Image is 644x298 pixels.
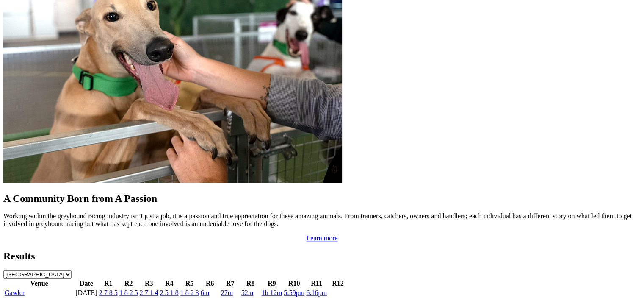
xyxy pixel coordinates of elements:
[160,279,179,288] th: R4
[200,279,220,288] th: R6
[3,251,641,262] h2: Results
[180,279,199,288] th: R5
[306,289,327,296] a: 6:16pm
[3,212,641,228] p: Working within the greyhound racing industry isn’t just a job, it is a passion and true appreciat...
[284,289,304,296] a: 5:59pm
[306,234,337,242] a: Learn more
[139,279,159,288] th: R3
[180,289,199,296] a: 1 8 2 3
[99,289,118,296] a: 2 7 8 5
[3,193,641,204] h2: A Community Born from A Passion
[261,279,282,288] th: R9
[221,279,240,288] th: R7
[160,289,179,296] a: 2 5 1 8
[201,289,209,296] a: 6m
[75,279,98,288] th: Date
[262,289,282,296] a: 1h 12m
[119,279,138,288] th: R2
[241,289,253,296] a: 52m
[221,289,233,296] a: 27m
[241,279,260,288] th: R8
[328,279,348,288] th: R12
[99,279,118,288] th: R1
[306,279,327,288] th: R11
[75,289,98,297] td: [DATE]
[283,279,305,288] th: R10
[140,289,158,296] a: 2 7 1 4
[119,289,138,296] a: 1 8 2 5
[5,289,25,296] a: Gawler
[4,279,74,288] th: Venue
